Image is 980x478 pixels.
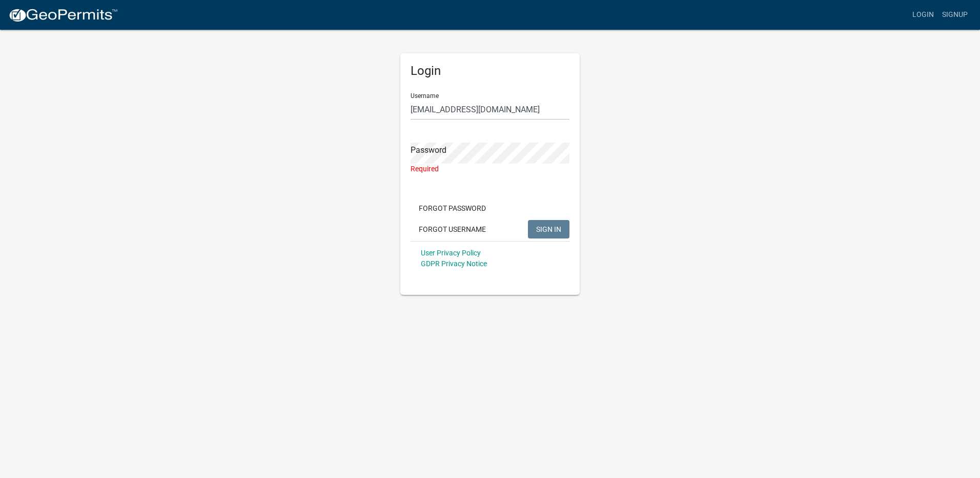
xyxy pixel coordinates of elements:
[528,220,569,238] button: SIGN IN
[411,164,569,174] div: Required
[421,249,481,257] a: User Privacy Policy
[411,64,569,78] h5: Login
[421,260,487,268] a: GDPR Privacy Notice
[411,199,494,217] button: Forgot Password
[908,5,938,25] a: Login
[938,5,972,25] a: Signup
[411,220,494,238] button: Forgot Username
[536,225,561,233] span: SIGN IN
